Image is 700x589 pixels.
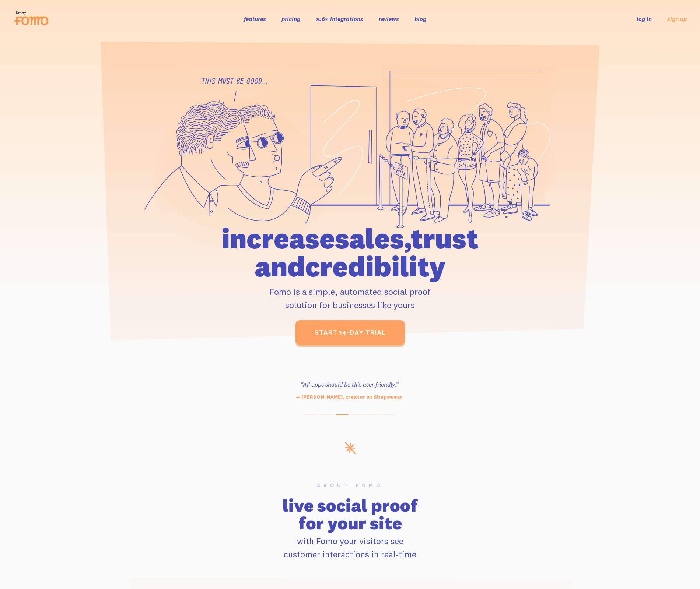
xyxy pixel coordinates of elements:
h1: increase sales, trust and credibility [179,225,521,281]
a: 106+ integrations [316,15,363,22]
a: log in [637,15,652,22]
a: reviews [379,15,399,22]
a: start 14-day trial [295,320,405,345]
a: blog [414,15,426,22]
h6: About Fomo [119,483,581,488]
a: pricing [281,15,300,22]
a: features [244,15,266,22]
h2: live social proof for your site [119,497,581,532]
a: sign up [667,15,687,23]
p: with Fomo your visitors see customer interactions in real-time [119,534,581,561]
p: Fomo is a simple, automated social proof solution for businesses like yours [179,285,521,311]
